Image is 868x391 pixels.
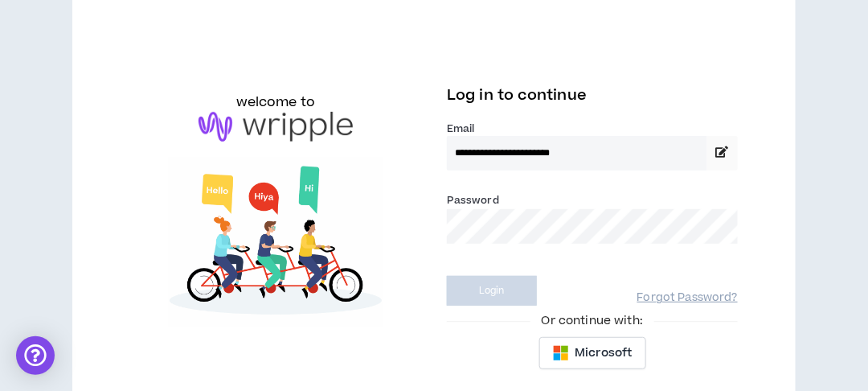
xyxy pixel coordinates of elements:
label: Password [447,193,499,208]
h6: welcome to [236,93,316,112]
img: logo-brand.png [199,112,353,142]
button: Login [447,276,537,306]
a: Forgot Password? [637,290,738,306]
label: Email [447,121,738,136]
span: Log in to continue [447,85,587,105]
span: Microsoft [575,344,633,362]
div: Open Intercom Messenger [16,336,55,375]
span: Or continue with: [530,312,654,330]
button: Microsoft [539,337,646,369]
img: Welcome to Wripple [130,158,421,327]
